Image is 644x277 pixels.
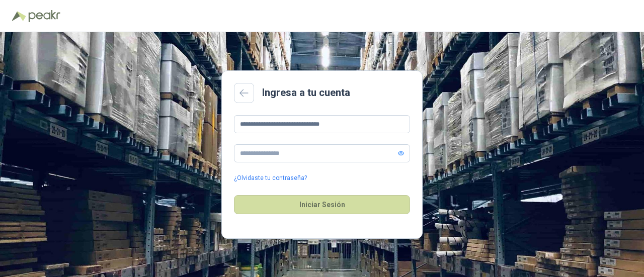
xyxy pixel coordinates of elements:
[234,173,307,183] a: ¿Olvidaste tu contraseña?
[398,150,404,156] span: eye
[262,85,350,101] h2: Ingresa a tu cuenta
[234,195,410,214] button: Iniciar Sesión
[28,10,60,22] img: Peakr
[12,11,26,21] img: Logo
